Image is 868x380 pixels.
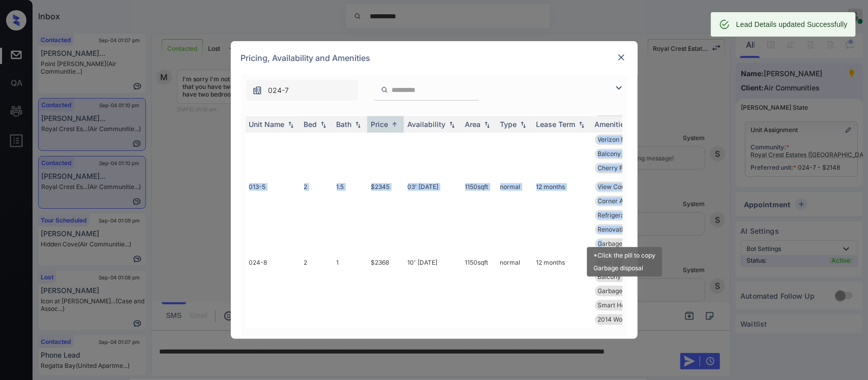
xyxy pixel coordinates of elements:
img: sorting [390,120,400,128]
td: 1150 sqft [461,177,496,253]
div: Garbage disposal [594,265,656,272]
span: Cherry Finish C... [598,164,647,172]
span: 024-7 [268,85,289,96]
td: 2 [300,102,333,177]
td: 12 months [532,177,591,253]
td: 1.5 [333,102,367,177]
img: close [616,52,626,62]
div: Bed [304,120,317,129]
div: Lead Details updated Successfully [736,15,848,34]
td: normal [496,253,532,329]
div: Bath [337,120,352,129]
span: Corner Apartmen... [598,197,653,205]
span: 2014 Wood Floor... [598,315,650,323]
div: Unit Name [249,120,285,129]
img: sorting [482,121,492,128]
td: $2315 [367,102,404,177]
img: sorting [353,121,363,128]
span: Garbage disposa... [598,287,651,295]
div: Amenities [595,120,629,129]
img: icon-zuma [613,82,625,94]
div: Lease Term [536,120,576,129]
td: 04' [DATE] [404,102,461,177]
td: 1150 sqft [461,102,496,177]
span: Smart Home Door... [598,301,654,309]
img: sorting [318,121,328,128]
img: sorting [577,121,587,128]
td: 2 [300,177,333,253]
td: 10' [DATE] [404,253,461,329]
div: Availability [408,120,446,129]
img: sorting [286,121,296,128]
img: sorting [447,121,457,128]
td: normal [496,177,532,253]
span: Verizon fios in... [598,136,643,143]
td: normal [496,102,532,177]
span: Renovation Spec... [598,226,651,233]
td: $2368 [367,253,404,329]
img: icon-zuma [252,85,262,96]
span: Balcony Extende... [598,150,651,157]
td: $2345 [367,177,404,253]
img: icon-zuma [381,85,388,94]
span: View Courtyard [598,183,643,191]
div: Type [500,120,517,129]
img: sorting [518,121,528,128]
td: 1 [333,253,367,329]
td: 024-8 [245,253,300,329]
div: Pricing, Availability and Amenities [231,41,638,75]
td: 12 months [532,253,591,329]
td: 03' [DATE] [404,177,461,253]
div: *Click the pill to copy [594,252,656,260]
td: 013-5 [245,177,300,253]
td: 1.5 [333,177,367,253]
td: 2 [300,253,333,329]
td: 1150 sqft [461,253,496,329]
div: Price [371,120,388,129]
span: Refrigerator Le... [598,211,646,219]
div: Area [465,120,481,129]
td: 007-5 [245,102,300,177]
td: 12 months [532,102,591,177]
